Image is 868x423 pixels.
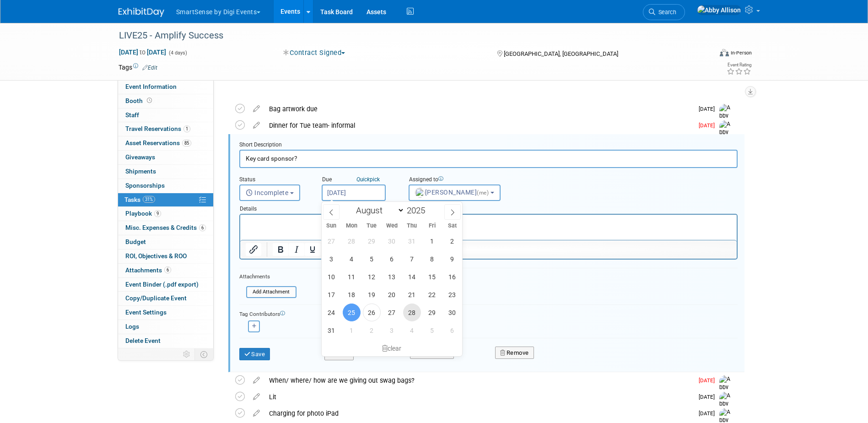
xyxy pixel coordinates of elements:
span: July 27, 2025 [323,232,340,250]
span: August 12, 2025 [363,268,381,286]
a: Shipments [118,165,213,179]
span: 6 [199,224,206,231]
span: Event Settings [125,309,167,316]
span: July 31, 2025 [403,232,421,250]
span: Event Information [125,83,177,90]
span: Misc. Expenses & Credits [125,224,206,231]
div: In-Person [730,49,752,56]
a: Event Binder (.pdf export) [118,278,213,292]
span: August 8, 2025 [423,250,441,268]
a: Tasks31% [118,193,213,207]
span: August 13, 2025 [383,268,401,286]
span: Thu [402,223,422,229]
img: Abby Allison [719,104,733,136]
button: Save [239,348,270,361]
a: Travel Reservations1 [118,122,213,136]
span: August 2, 2025 [443,232,461,250]
span: Booth [125,97,154,104]
img: Abby Allison [719,120,733,153]
span: August 16, 2025 [443,268,461,286]
a: Event Settings [118,306,213,320]
span: August 17, 2025 [323,286,340,304]
span: to [138,49,147,56]
div: When/ where/ how are we giving out swag bags? [264,373,693,388]
span: [GEOGRAPHIC_DATA], [GEOGRAPHIC_DATA] [504,50,618,57]
span: September 1, 2025 [343,321,361,339]
span: Delete Event [125,337,161,344]
input: Year [404,205,432,216]
span: August 3, 2025 [323,250,340,268]
div: LIVE25 - Amplify Success [116,27,698,44]
span: July 29, 2025 [363,232,381,250]
span: August 15, 2025 [423,268,441,286]
a: Logs [118,320,213,334]
span: [DATE] [699,394,719,400]
div: clear [322,341,463,356]
span: August 24, 2025 [323,304,340,321]
a: Staff [118,108,213,122]
span: Tue [361,223,382,229]
select: Month [352,205,404,216]
span: August 21, 2025 [403,286,421,304]
span: Incomplete [246,189,289,196]
span: Fri [422,223,442,229]
td: Toggle Event Tabs [194,348,213,360]
a: Search [643,4,685,20]
span: Copy/Duplicate Event [125,294,187,302]
iframe: Rich Text Area [240,215,737,240]
div: Event Rating [727,63,751,67]
div: Dinner for Tue team- informal [264,118,693,133]
span: Event Binder (.pdf export) [125,281,199,288]
span: [DATE] [DATE] [119,48,167,56]
span: 31% [143,196,155,203]
span: July 28, 2025 [343,232,361,250]
img: ExhibitDay [119,8,164,17]
span: August 4, 2025 [343,250,361,268]
span: August 5, 2025 [363,250,381,268]
a: Quickpick [355,176,382,183]
a: edit [248,393,264,401]
span: (me) [477,190,489,196]
button: Incomplete [239,184,300,201]
span: August 10, 2025 [323,268,340,286]
div: Status [239,176,308,184]
span: Mon [341,223,361,229]
a: edit [248,121,264,130]
a: Copy/Duplicate Event [118,292,213,305]
button: Contract Signed [280,48,349,58]
span: August 29, 2025 [423,304,441,321]
span: September 3, 2025 [383,321,401,339]
a: ROI, Objectives & ROO [118,249,213,263]
span: Attachments [125,266,171,274]
span: August 22, 2025 [423,286,441,304]
div: Tag Contributors [239,309,738,318]
span: August 26, 2025 [363,304,381,321]
span: Sponsorships [125,182,165,189]
span: [DATE] [699,377,719,384]
button: Italic [289,243,304,256]
span: [DATE] [699,410,719,417]
i: Quick [356,176,370,183]
img: Abby Allison [719,375,733,408]
span: Shipments [125,168,156,175]
span: September 5, 2025 [423,321,441,339]
a: edit [248,105,264,113]
span: Giveaways [125,153,155,161]
button: Remove [495,347,534,359]
a: Event Information [118,80,213,94]
a: Edit [142,65,157,71]
span: [PERSON_NAME] [415,189,491,196]
div: Attachments [239,273,297,281]
a: Misc. Expenses & Credits6 [118,221,213,235]
span: August 9, 2025 [443,250,461,268]
span: August 14, 2025 [403,268,421,286]
a: Sponsorships [118,179,213,193]
span: Staff [125,111,139,119]
a: Delete Event [118,334,213,348]
input: Name of task or a short description [239,150,738,168]
span: August 20, 2025 [383,286,401,304]
div: Details [239,201,738,214]
button: [PERSON_NAME](me) [409,184,501,201]
span: August 18, 2025 [343,286,361,304]
div: Assigned to [409,176,523,184]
